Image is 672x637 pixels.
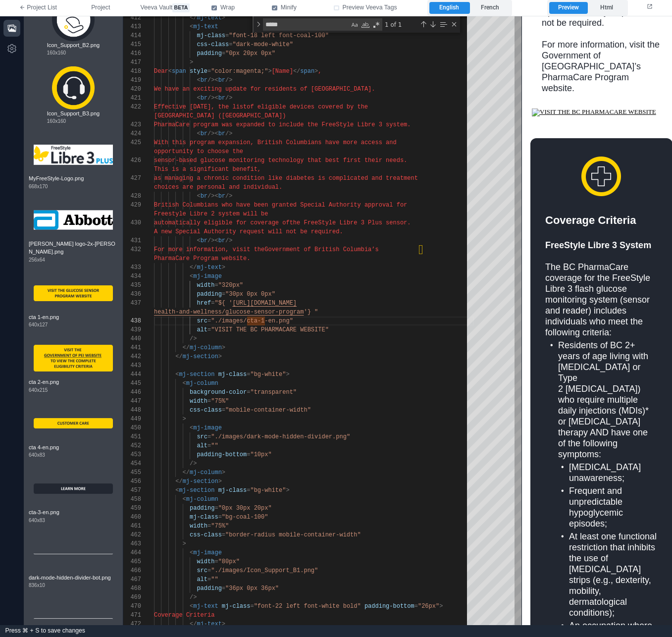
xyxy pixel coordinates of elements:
[225,531,361,538] span: "border-radius mobile-container-width"
[123,584,141,593] div: 468
[190,335,197,342] span: />
[197,95,200,102] span: <
[193,425,222,431] span: mj-image
[183,380,186,387] span: <
[197,300,211,307] span: href
[186,496,218,503] span: mj-column
[190,398,207,405] span: width
[211,318,293,324] span: "./images/cta-1-en.png"
[29,451,45,459] span: 640 x 83
[214,300,232,307] span: "${ '
[29,174,118,183] span: MyFreeStyle-Logo.png
[193,273,222,280] span: mj-image
[218,558,240,565] span: "80px"
[10,92,149,100] img: VISIT THE BC PHARMACARE WEBSITE
[123,397,141,406] div: 447
[222,531,225,538] span: =
[218,130,225,137] span: br
[361,20,370,30] div: Match Whole Word (⌥⌘W)
[290,175,418,182] span: iabetes is complicated and treatment
[154,219,290,226] span: automatically eligible for coverage of
[207,326,211,333] span: =
[39,469,45,480] div: •
[190,407,222,414] span: css-class
[183,353,218,360] span: mj-section
[211,68,268,75] span: "color:magenta;"
[183,540,186,547] span: >
[232,41,293,48] span: "dark-mode-white"
[272,68,293,75] span: [Name]
[190,460,197,467] span: />
[222,585,225,592] span: =
[549,2,587,14] label: Preview
[211,300,214,307] span: =
[332,228,343,235] span: ed.
[123,218,141,227] div: 430
[190,14,197,21] span: </
[211,523,229,530] span: "75%"
[318,68,321,75] span: ,
[197,291,221,298] span: padding
[123,281,141,290] div: 435
[247,487,250,494] span: =
[123,58,141,67] div: 417
[197,32,225,39] span: mj-class
[123,539,141,548] div: 463
[141,3,190,12] span: Veeva Vault
[364,603,414,610] span: padding-bottom
[201,130,207,137] span: br
[190,425,193,431] span: <
[154,175,290,182] span: as managing a chronic condition like d
[154,309,304,316] span: health-and-wellness/glucose-sensor-program
[211,442,218,449] span: ""
[350,20,360,30] div: Match Case (⌥⌘C)
[250,389,297,396] span: "transparent"
[29,386,48,394] span: 640 x 215
[123,566,141,575] div: 466
[123,504,141,513] div: 459
[47,41,100,50] span: Icon_Support_B2.png
[290,139,397,146] span: olumbians have more access and
[218,77,225,84] span: br
[28,323,34,334] div: •
[29,240,118,256] span: [PERSON_NAME] logo-2x-[PERSON_NAME].png
[207,318,211,324] span: =
[197,282,214,289] span: width
[47,49,66,56] span: 160 x 160
[225,193,232,200] span: />
[123,361,141,370] div: 443
[588,2,626,14] label: Html
[190,603,193,610] span: <
[123,343,141,352] div: 441
[211,433,350,440] span: "./images/dark-mode-hidden-divider.png"
[47,469,135,513] div: Frequent and unpredictable hypoglycemic episodes;
[123,441,141,450] div: 452
[175,371,179,378] span: <
[123,263,141,272] div: 433
[211,326,329,333] span: "VISIT THE BC PHARMACARE WEBSITE"
[214,505,218,512] span: =
[123,388,141,397] div: 446
[222,603,251,610] span: mj-class
[218,95,225,102] span: br
[123,299,141,308] div: 437
[123,557,141,566] div: 465
[197,567,207,574] span: src
[123,477,141,486] div: 456
[123,513,141,522] div: 460
[23,224,129,234] b: FreeStyle Libre 3 System
[123,103,141,111] div: 422
[123,40,141,49] div: 415
[343,3,397,12] span: Preview Veeva Tags
[29,582,45,589] span: 836 x 10
[190,59,193,66] span: >
[201,77,207,84] span: br
[211,576,218,583] span: ""
[207,130,218,137] span: /><
[123,138,141,147] div: 425
[218,478,222,485] span: >
[190,273,193,280] span: <
[197,442,207,449] span: alt
[190,594,197,601] span: />
[286,371,289,378] span: >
